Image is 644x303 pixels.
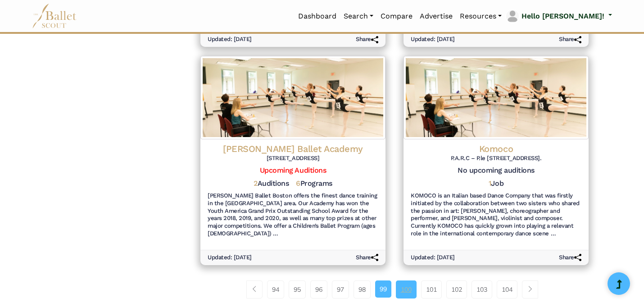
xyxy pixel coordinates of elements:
[208,155,378,162] h6: [STREET_ADDRESS]
[522,10,604,22] p: Hello [PERSON_NAME]!
[295,7,340,26] a: Dashboard
[559,36,581,43] h6: Share
[356,254,378,262] h6: Share
[489,179,491,188] span: 1
[208,192,378,238] h6: [PERSON_NAME] Ballet Boston offers the finest dance training in the [GEOGRAPHIC_DATA] area. Our A...
[310,280,327,298] a: 96
[296,179,300,188] span: 6
[506,10,519,23] img: profile picture
[411,155,581,162] h6: P.A.R.C – P.le [STREET_ADDRESS].
[456,7,505,26] a: Resources
[208,36,252,43] h6: Updated: [DATE]
[296,179,332,188] h5: Programs
[354,280,371,298] a: 98
[208,143,378,155] h4: [PERSON_NAME] Ballet Academy
[411,192,581,238] h6: KOMOCO is an Italian based Dance Company that was firstly initiated by the collaboration between ...
[411,166,581,175] h5: No upcoming auditions
[396,280,417,298] a: 100
[497,280,517,298] a: 104
[356,36,378,43] h6: Share
[404,56,589,140] img: Logo
[411,143,581,155] h4: Komoco
[208,254,252,262] h6: Updated: [DATE]
[260,166,326,174] a: Upcoming Auditions
[411,36,455,43] h6: Updated: [DATE]
[559,254,581,262] h6: Share
[421,280,442,298] a: 101
[505,9,612,23] a: profile picture Hello [PERSON_NAME]!
[340,7,377,26] a: Search
[411,254,455,262] h6: Updated: [DATE]
[254,179,258,188] span: 2
[289,280,306,298] a: 95
[246,280,543,298] nav: Page navigation example
[416,7,456,26] a: Advertise
[254,179,289,188] h5: Auditions
[200,56,385,140] img: Logo
[267,280,284,298] a: 94
[377,7,416,26] a: Compare
[375,280,391,298] a: 99
[489,179,503,188] h5: Job
[446,280,467,298] a: 102
[472,280,492,298] a: 103
[332,280,349,298] a: 97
